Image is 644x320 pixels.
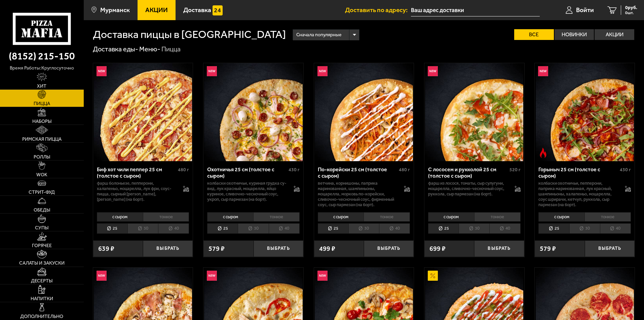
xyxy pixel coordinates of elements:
[399,167,410,173] span: 480 г
[93,45,138,53] a: Доставка еды-
[19,261,65,266] span: Салаты и закуски
[98,245,114,252] span: 639 ₽
[509,167,521,173] span: 520 г
[207,66,217,76] img: Новинка
[315,63,413,161] img: По-корейски 25 см (толстое с сыром)
[318,223,348,234] li: 25
[29,190,55,195] span: Стрит-фуд
[428,271,438,281] img: Акционный
[97,271,107,281] img: Новинка
[253,212,300,222] li: тонкое
[97,166,177,179] div: Биф хот чили пеппер 25 см (толстое с сыром)
[538,181,618,208] p: колбаски Охотничьи, пепперони, паприка маринованная, лук красный, шампиньоны, халапеньо, моцарелл...
[32,119,51,124] span: Наборы
[209,245,225,252] span: 579 ₽
[428,212,474,222] li: с сыром
[207,223,238,234] li: 25
[97,212,143,222] li: с сыром
[94,63,192,161] img: Биф хот чили пеппер 25 см (толстое с сыром)
[318,212,364,222] li: с сыром
[314,63,414,161] a: НовинкаПо-корейски 25 см (толстое с сыром)
[100,7,130,13] span: Мурманск
[425,63,523,161] img: С лососем и рукколой 25 см (толстое с сыром)
[127,223,158,234] li: 30
[93,63,193,161] a: НовинкаБиф хот чили пеппер 25 см (толстое с сыром)
[317,271,328,281] img: Новинка
[207,271,217,281] img: Новинка
[429,245,446,252] span: 699 ₽
[97,223,127,234] li: 25
[538,212,584,222] li: с сыром
[459,223,489,234] li: 30
[625,5,637,10] span: 0 руб.
[428,166,508,179] div: С лососем и рукколой 25 см (толстое с сыром)
[203,63,303,161] a: НовинкаОхотничья 25 см (толстое с сыром)
[424,63,524,161] a: НовинкаС лососем и рукколой 25 см (толстое с сыром)
[34,208,50,213] span: Обеды
[254,240,303,257] button: Выбрать
[145,7,168,13] span: Акции
[213,5,223,15] img: 15daf4d41897b9f0e9f617042186c801.svg
[600,223,631,234] li: 40
[183,7,211,13] span: Доставка
[31,279,52,283] span: Десерты
[36,173,47,177] span: WOK
[538,166,618,179] div: Горыныч 25 см (толстое с сыром)
[595,29,634,40] label: Акции
[540,245,556,252] span: 579 ₽
[37,84,46,89] span: Хит
[34,101,50,106] span: Пицца
[625,11,637,15] span: 0 шт.
[207,166,287,179] div: Охотничья 25 см (толстое с сыром)
[161,45,181,54] div: Пицца
[348,223,379,234] li: 30
[207,212,253,222] li: с сыром
[411,4,540,16] input: Ваш адрес доставки
[318,166,397,179] div: По-корейски 25 см (толстое с сыром)
[489,223,520,234] li: 40
[620,167,631,173] span: 430 г
[97,181,177,202] p: фарш болоньезе, пепперони, халапеньо, моцарелла, лук фри, соус-пицца, сырный [PERSON_NAME], [PERS...
[576,7,594,13] span: Войти
[158,223,189,234] li: 40
[207,181,287,202] p: колбаски охотничьи, куриная грудка су-вид, лук красный, моцарелла, яйцо куриное, сливочно-чесночн...
[379,223,410,234] li: 40
[143,212,189,222] li: тонкое
[474,212,521,222] li: тонкое
[538,148,548,158] img: Острое блюдо
[296,29,341,41] span: Сначала популярные
[569,223,600,234] li: 30
[538,66,548,76] img: Новинка
[22,137,62,142] span: Римская пицца
[514,29,554,40] label: Все
[538,223,569,234] li: 25
[428,181,508,197] p: фарш из лосося, томаты, сыр сулугуни, моцарелла, сливочно-чесночный соус, руккола, сыр пармезан (...
[32,243,52,248] span: Горячее
[317,66,328,76] img: Новинка
[535,63,635,161] a: НовинкаОстрое блюдоГорыныч 25 см (толстое с сыром)
[536,63,634,161] img: Горыныч 25 см (толстое с сыром)
[428,66,438,76] img: Новинка
[139,45,160,53] a: Меню-
[585,240,635,257] button: Выбрать
[93,29,286,40] h1: Доставка пиццы в [GEOGRAPHIC_DATA]
[474,240,524,257] button: Выбрать
[269,223,300,234] li: 40
[584,212,631,222] li: тонкое
[178,167,189,173] span: 480 г
[364,212,410,222] li: тонкое
[319,245,335,252] span: 499 ₽
[35,226,48,230] span: Супы
[318,181,397,208] p: ветчина, корнишоны, паприка маринованная, шампиньоны, моцарелла, морковь по-корейски, сливочно-че...
[143,240,193,257] button: Выбрать
[97,66,107,76] img: Новинка
[364,240,414,257] button: Выбрать
[20,314,63,319] span: Дополнительно
[31,296,53,301] span: Напитки
[238,223,268,234] li: 30
[204,63,302,161] img: Охотничья 25 см (толстое с сыром)
[555,29,594,40] label: Новинки
[345,7,411,13] span: Доставить по адресу:
[428,223,459,234] li: 25
[34,155,50,159] span: Роллы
